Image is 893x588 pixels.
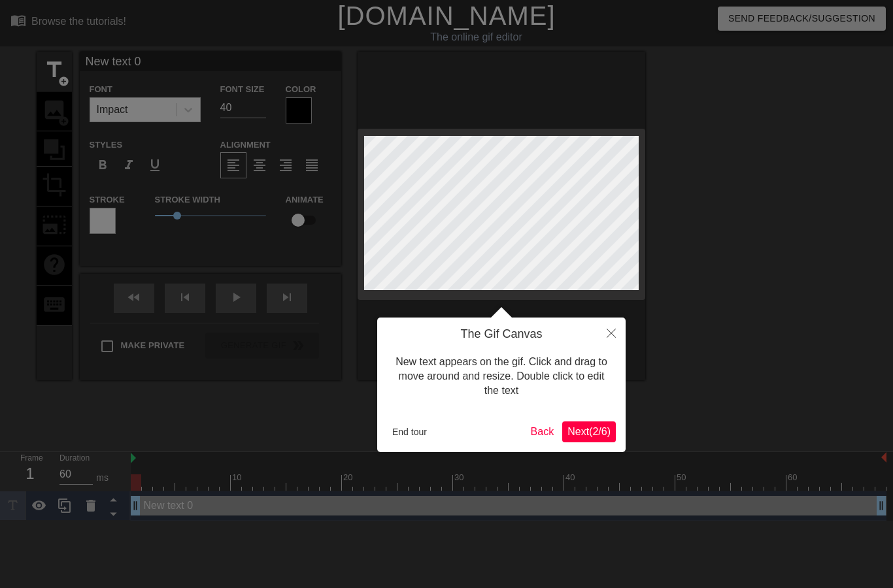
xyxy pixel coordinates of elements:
[562,421,616,442] button: Next
[387,422,432,442] button: End tour
[387,342,616,412] div: New text appears on the gif. Click and drag to move around and resize. Double click to edit the text
[567,426,611,437] span: Next ( 2 / 6 )
[597,318,626,348] button: Close
[526,421,560,442] button: Back
[387,327,616,342] h4: The Gif Canvas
